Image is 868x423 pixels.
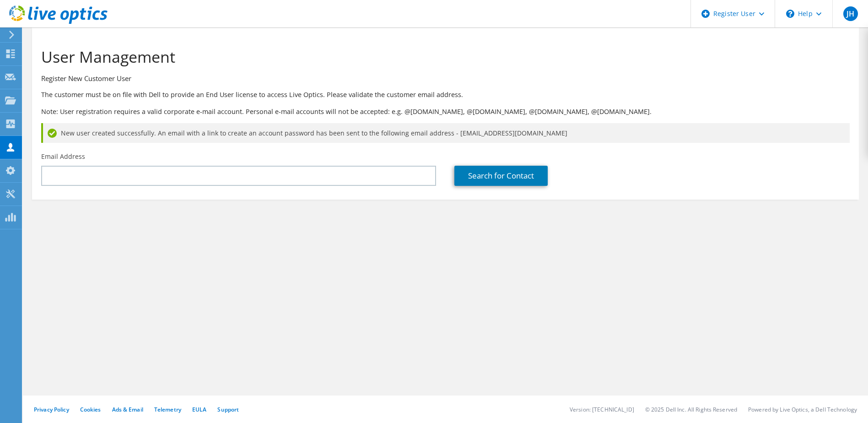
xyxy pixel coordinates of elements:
[41,152,85,161] label: Email Address
[41,90,850,100] p: The customer must be on file with Dell to provide an End User license to access Live Optics. Plea...
[34,406,69,413] a: Privacy Policy
[645,406,737,413] li: © 2025 Dell Inc. All Rights Reserved
[192,406,206,413] a: EULA
[61,128,567,138] span: New user created successfully. An email with a link to create an account password has been sent t...
[41,47,845,66] h1: User Management
[748,406,857,413] li: Powered by Live Optics, a Dell Technology
[112,406,143,413] a: Ads & Email
[154,406,181,413] a: Telemetry
[570,406,634,413] li: Version: [TECHNICAL_ID]
[786,10,794,18] svg: \n
[80,406,101,413] a: Cookies
[41,73,850,83] h3: Register New Customer User
[217,406,239,413] a: Support
[454,166,548,186] a: Search for Contact
[843,6,858,21] span: JH
[41,107,850,117] p: Note: User registration requires a valid corporate e-mail account. Personal e-mail accounts will ...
